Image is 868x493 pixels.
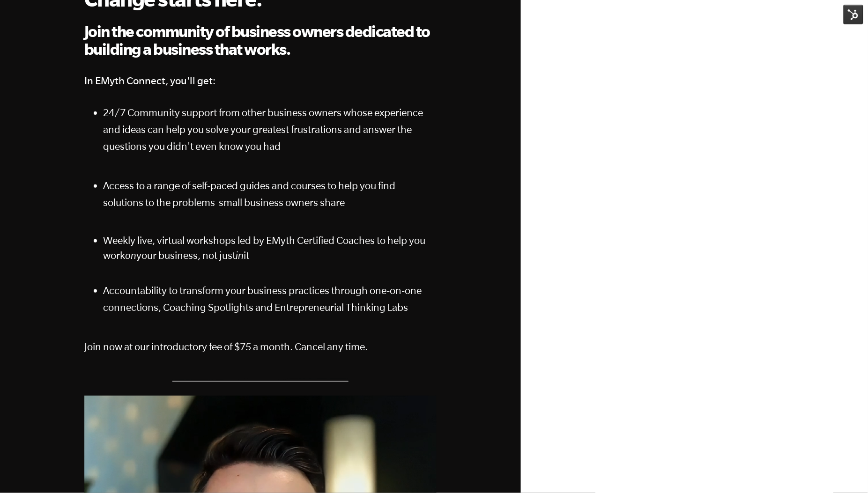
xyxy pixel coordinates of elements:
span: it [244,250,249,261]
img: logo_orange.svg [15,15,22,22]
p: Join now at our introductory fee of $75 a month. Cancel any time. [84,338,437,355]
em: on [125,250,136,261]
p: 24/7 Community support from other business owners whose experience and ideas can help you solve y... [103,104,437,155]
em: in [236,250,244,261]
iframe: Chat Widget [821,448,868,493]
div: v 4.0.25 [26,15,46,22]
h2: Join the community of business owners dedicated to building a business that works. [84,22,437,59]
div: Domain Overview [36,55,84,61]
span: your business, not just [136,250,236,261]
span: Access to a range of self-paced guides and courses to help you find solutions to the problems sma... [103,180,395,208]
h4: In EMyth Connect, you'll get: [84,72,437,89]
span: Accountability to transform your business practices through one-on-one connections, Coaching Spot... [103,285,422,313]
img: HubSpot Tools Menu Toggle [844,5,863,24]
img: website_grey.svg [15,24,22,32]
div: Domain: [DOMAIN_NAME] [24,24,103,32]
img: tab_keywords_by_traffic_grey.svg [93,54,101,62]
img: tab_domain_overview_orange.svg [25,54,33,62]
span: Weekly live, virtual workshops led by EMyth Certified Coaches to help you work [103,235,425,261]
div: Keywords by Traffic [104,55,158,61]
